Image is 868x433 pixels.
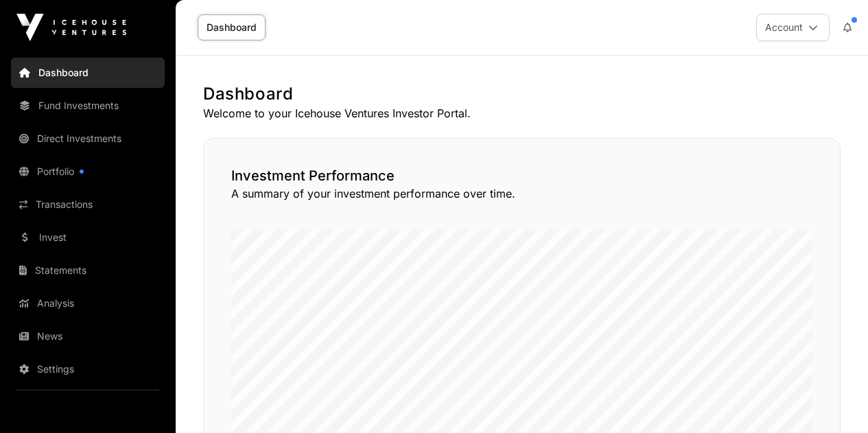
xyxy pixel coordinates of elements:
[203,83,841,105] h1: Dashboard
[11,321,165,351] a: News
[11,124,165,154] a: Direct Investments
[756,14,830,41] button: Account
[11,354,165,384] a: Settings
[203,105,841,121] p: Welcome to your Icehouse Ventures Investor Portal.
[11,58,165,88] a: Dashboard
[11,91,165,121] a: Fund Investments
[198,14,266,40] a: Dashboard
[11,288,165,318] a: Analysis
[16,14,126,41] img: Icehouse Ventures Logo
[231,166,812,185] h2: Investment Performance
[11,255,165,285] a: Statements
[799,367,868,433] iframe: Chat Widget
[231,185,812,202] p: A summary of your investment performance over time.
[11,189,165,220] a: Transactions
[11,222,165,253] a: Invest
[11,156,165,187] a: Portfolio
